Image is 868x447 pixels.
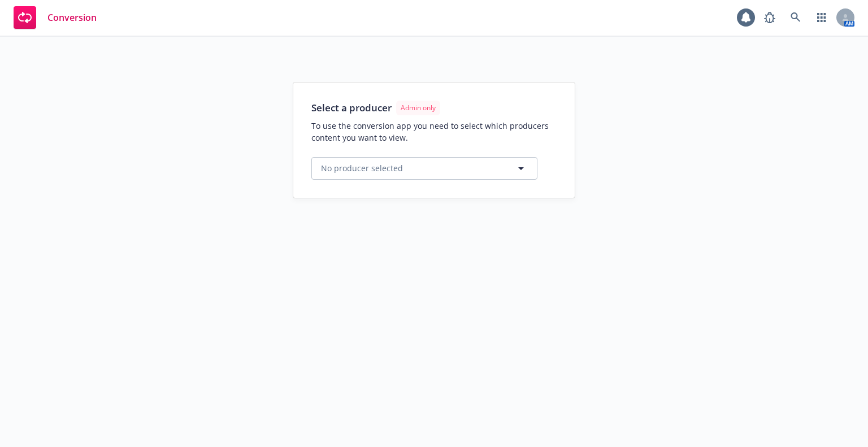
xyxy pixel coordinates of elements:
[401,103,436,113] span: Admin only
[311,120,557,144] span: To use the conversion app you need to select which producers content you want to view.
[311,102,392,114] h1: Select a producer
[784,6,807,29] a: Search
[758,6,781,29] a: Report a Bug
[311,157,537,180] button: No producer selected
[321,162,403,174] span: No producer selected
[9,2,101,33] a: Conversion
[810,6,833,29] a: Switch app
[47,13,97,22] span: Conversion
